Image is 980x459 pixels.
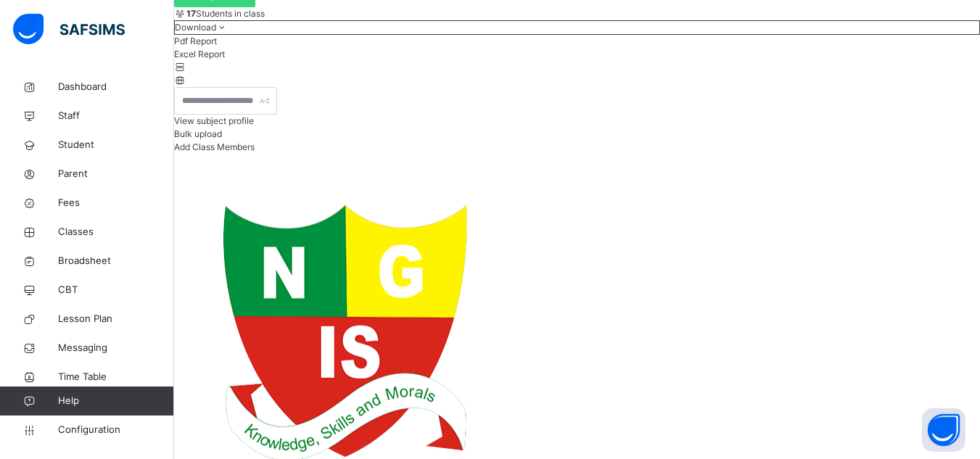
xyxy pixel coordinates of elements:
[175,22,216,33] span: Download
[58,80,174,94] span: Dashboard
[186,7,265,20] span: Students in class
[58,109,174,123] span: Staff
[174,141,255,152] span: Add Class Members
[174,128,222,139] span: Bulk upload
[58,423,173,437] span: Configuration
[922,408,965,452] button: Open asap
[58,138,174,152] span: Student
[58,225,174,239] span: Classes
[174,35,980,48] li: dropdown-list-item-null-0
[58,341,174,355] span: Messaging
[174,115,254,126] span: View subject profile
[58,283,174,297] span: CBT
[58,167,174,181] span: Parent
[13,14,125,44] img: safsims
[186,8,196,19] b: 17
[58,394,173,408] span: Help
[174,48,980,61] li: dropdown-list-item-null-1
[58,370,174,384] span: Time Table
[58,196,174,210] span: Fees
[58,254,174,268] span: Broadsheet
[58,312,174,326] span: Lesson Plan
